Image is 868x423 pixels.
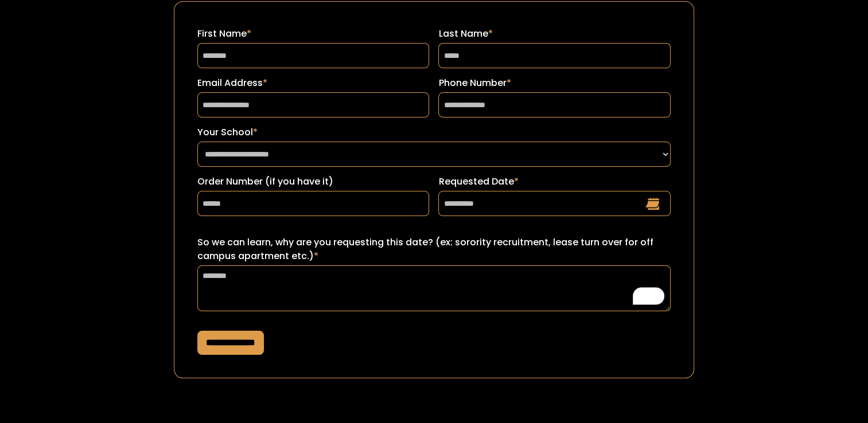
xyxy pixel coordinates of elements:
[197,126,671,139] label: Your School
[438,175,671,189] label: Requested Date
[197,236,671,263] label: So we can learn, why are you requesting this date? (ex: sorority recruitment, lease turn over for...
[197,265,671,311] textarea: To enrich screen reader interactions, please activate Accessibility in Grammarly extension settings
[438,76,671,90] label: Phone Number
[438,27,671,41] label: Last Name
[174,1,695,378] form: Request a Date Form
[197,76,430,90] label: Email Address
[197,175,430,189] label: Order Number (if you have it)
[197,27,430,41] label: First Name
